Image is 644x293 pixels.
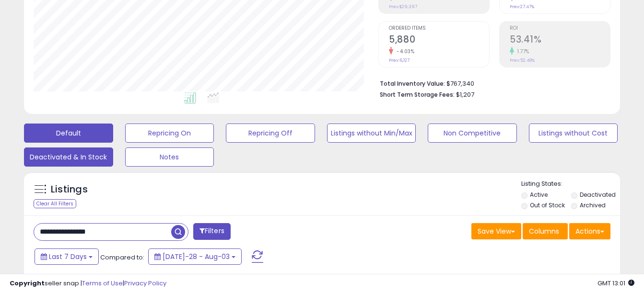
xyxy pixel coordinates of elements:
h2: 53.41% [510,34,610,47]
span: ROI [510,26,610,31]
small: Prev: $29,397 [389,4,417,10]
button: Deactivated & In Stock [24,147,113,167]
label: Out of Stock [530,201,565,209]
button: Actions [569,223,610,239]
label: Archived [580,201,606,209]
span: 2025-08-11 13:01 GMT [597,279,634,288]
h2: 5,880 [389,34,489,47]
small: Prev: 6,127 [389,57,410,63]
b: Total Inventory Value: [380,79,445,88]
button: Columns [523,223,568,239]
button: Filters [193,223,231,240]
div: Displaying 1 to 25 of 9895 items [515,273,610,282]
button: Listings without Cost [529,124,618,143]
span: $1,207 [456,90,474,99]
h5: Listings [51,183,88,196]
button: [DATE]-28 - Aug-03 [148,248,242,265]
button: Save View [471,223,521,239]
span: Columns [529,226,559,236]
span: Last 7 Days [49,252,87,261]
small: 1.77% [514,48,529,55]
small: Prev: 52.48% [510,57,535,63]
button: Notes [125,147,214,167]
div: seller snap | | [10,279,166,288]
span: Compared to: [100,253,144,262]
label: Active [530,191,548,199]
p: Listing States: [521,180,620,189]
div: Clear All Filters [34,199,76,208]
a: Terms of Use [82,279,123,288]
li: $767,340 [380,77,603,89]
a: Privacy Policy [124,279,166,288]
span: Ordered Items [389,26,489,31]
button: Non Competitive [428,124,517,143]
button: Listings without Min/Max [327,124,416,143]
b: Short Term Storage Fees: [380,90,455,99]
label: Deactivated [580,191,616,199]
button: Repricing Off [226,124,315,143]
small: -4.03% [393,48,414,55]
strong: Copyright [10,279,45,288]
button: Default [24,124,113,143]
button: Repricing On [125,124,214,143]
small: Prev: 27.47% [510,4,534,10]
button: Last 7 Days [35,248,99,265]
span: [DATE]-28 - Aug-03 [163,252,230,261]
